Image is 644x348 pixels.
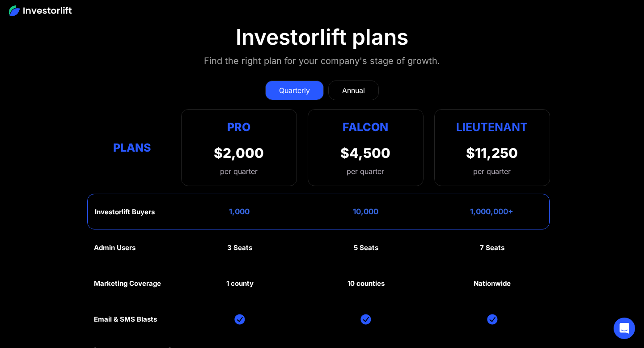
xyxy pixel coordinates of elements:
[354,244,378,252] div: 5 Seats
[227,244,252,252] div: 3 Seats
[456,120,528,134] strong: Lieutenant
[94,280,161,288] div: Marketing Coverage
[470,207,513,216] div: 1,000,000+
[226,280,254,288] div: 1 county
[466,145,518,161] div: $11,250
[279,85,310,96] div: Quarterly
[347,166,384,177] div: per quarter
[214,145,264,161] div: $2,000
[204,54,440,68] div: Find the right plan for your company's stage of growth.
[236,24,408,50] div: Investorlift plans
[342,85,365,96] div: Annual
[214,166,264,177] div: per quarter
[347,280,385,288] div: 10 counties
[94,139,170,156] div: Plans
[340,145,390,161] div: $4,500
[343,119,388,136] div: Falcon
[353,207,378,216] div: 10,000
[474,280,511,288] div: Nationwide
[480,244,504,252] div: 7 Seats
[229,207,250,216] div: 1,000
[214,119,264,136] div: Pro
[95,208,155,216] div: Investorlift Buyers
[473,166,511,177] div: per quarter
[94,315,157,323] div: Email & SMS Blasts
[94,244,136,252] div: Admin Users
[614,318,635,339] div: Open Intercom Messenger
